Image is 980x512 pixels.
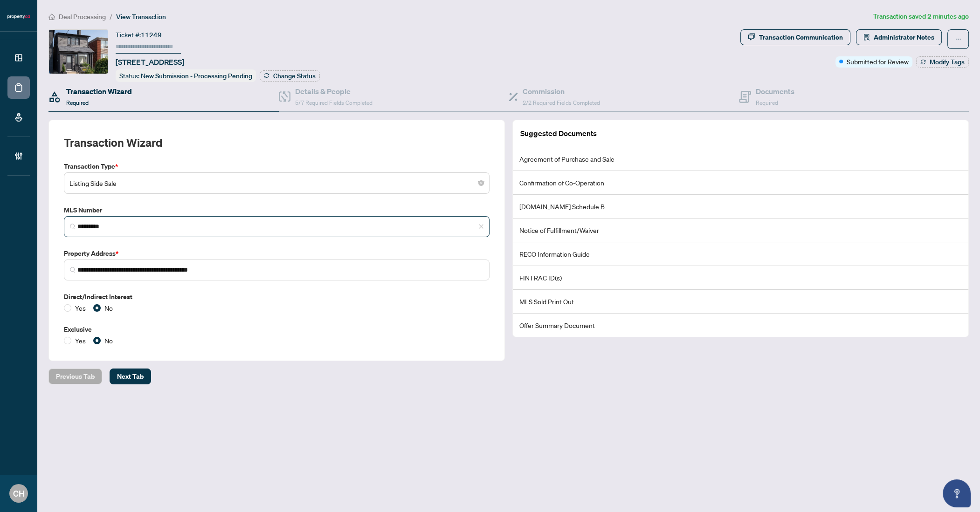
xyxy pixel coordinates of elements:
article: Suggested Documents [520,128,597,139]
span: Change Status [273,73,316,79]
li: MLS Sold Print Out [513,290,968,314]
h4: Commission [523,86,600,97]
label: Direct/Indirect Interest [64,292,490,302]
li: [DOMAIN_NAME] Schedule B [513,195,968,218]
span: 11249 [141,31,162,39]
span: Submitted for Review [847,56,909,67]
button: Open asap [943,479,971,507]
span: close-circle [478,180,484,186]
label: Property Address [64,248,490,259]
div: Ticket #: [116,29,162,40]
img: logo [7,14,30,20]
h2: Transaction Wizard [64,135,162,150]
button: Transaction Communication [740,29,850,45]
div: Transaction Communication [759,30,843,45]
button: Modify Tags [916,56,969,68]
span: New Submission - Processing Pending [141,72,252,80]
span: ellipsis [955,36,961,42]
span: home [48,14,55,20]
span: Yes [71,335,90,346]
span: Yes [71,303,90,313]
li: FINTRAC ID(s) [513,266,968,290]
button: Change Status [260,70,320,82]
button: Administrator Notes [856,29,942,45]
button: Previous Tab [48,369,102,384]
img: IMG-C12416529_1.jpg [49,30,108,74]
li: / [110,11,112,22]
span: Modify Tags [930,59,965,65]
span: Next Tab [117,369,144,384]
article: Transaction saved 2 minutes ago [873,11,969,22]
span: Required [756,99,778,106]
h4: Details & People [295,86,373,97]
li: Agreement of Purchase and Sale [513,147,968,171]
img: search_icon [70,267,76,273]
h4: Documents [756,86,794,97]
span: [STREET_ADDRESS] [116,56,184,68]
span: CH [13,487,25,500]
li: RECO Information Guide [513,242,968,266]
div: Status: [116,69,256,82]
label: Transaction Type [64,161,490,171]
span: No [101,335,117,346]
span: View Transaction [116,13,166,21]
span: Listing Side Sale [69,174,484,192]
span: solution [863,34,870,41]
span: No [101,303,117,313]
span: close [478,224,484,229]
h4: Transaction Wizard [66,86,132,97]
li: Offer Summary Document [513,314,968,337]
span: 2/2 Required Fields Completed [523,99,600,106]
span: 5/7 Required Fields Completed [295,99,373,106]
span: Required [66,99,89,106]
label: Exclusive [64,324,490,335]
span: Deal Processing [59,13,106,21]
button: Next Tab [110,369,151,384]
label: MLS Number [64,205,490,215]
span: Administrator Notes [874,30,934,45]
li: Notice of Fulfillment/Waiver [513,218,968,242]
li: Confirmation of Co-Operation [513,171,968,195]
img: search_icon [70,224,76,229]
